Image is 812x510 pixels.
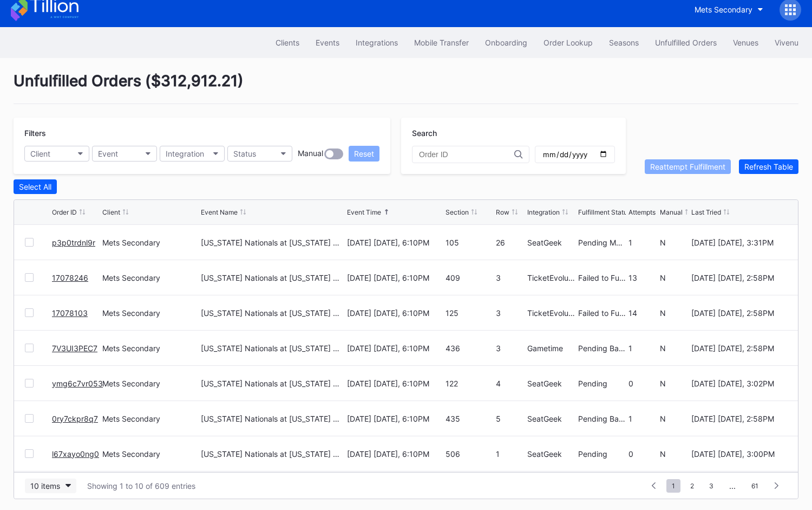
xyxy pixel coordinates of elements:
div: N [660,308,689,318]
div: 4 [496,379,525,388]
div: 0 [628,449,657,459]
div: N [660,449,689,459]
div: Pending Barcode Validation [578,414,626,423]
div: N [660,379,689,388]
div: 435 [446,414,493,423]
button: Order Lookup [535,33,601,53]
div: Event [98,149,118,158]
div: 436 [446,344,493,353]
div: Mets Secondary [102,238,198,247]
div: Clients [276,38,299,47]
div: Attempts [628,208,656,216]
div: [DATE] [DATE], 6:10PM [347,238,443,247]
a: ymg6c7vr053 [52,379,103,388]
div: 14 [628,308,657,318]
div: SeatGeek [527,449,575,459]
div: 105 [446,238,493,247]
div: [DATE] [DATE], 2:58PM [691,273,787,282]
div: 409 [446,273,493,282]
div: Refresh Table [744,162,793,171]
div: Client [30,149,50,158]
div: Pending Manual [578,238,626,247]
a: Events [307,33,348,53]
div: [DATE] [DATE], 6:10PM [347,308,443,318]
div: 125 [446,308,493,318]
div: [DATE] [DATE], 2:58PM [691,344,787,353]
div: TicketEvolution [527,308,575,318]
div: Mets Secondary [102,308,198,318]
button: Reattempt Fulfillment [645,159,731,174]
div: [US_STATE] Nationals at [US_STATE] Mets (Pop-Up Home Run Apple Giveaway) [201,308,344,318]
button: Client [24,146,89,162]
div: ... [721,481,744,490]
button: Clients [267,33,307,53]
div: Pending Barcode Validation [578,344,626,353]
a: 0ry7ckpr8q7 [52,414,98,423]
button: Vivenu [767,33,807,53]
div: Pending [578,449,626,459]
div: Manual [660,208,683,216]
a: p3p0trdnl9r [52,238,95,247]
div: [DATE] [DATE], 3:02PM [691,379,787,388]
div: Row [496,208,509,216]
div: 1 [496,449,525,459]
button: 10 items [25,479,76,493]
div: Client [102,208,120,216]
div: Onboarding [485,38,527,47]
div: SeatGeek [527,238,575,247]
div: Venues [733,38,758,47]
div: Unfulfilled Orders [655,38,717,47]
div: Status [233,149,256,158]
div: N [660,344,689,353]
div: Mets Secondary [102,379,198,388]
div: Unfulfilled Orders ( $312,912.21 ) [14,72,798,104]
div: [DATE] [DATE], 3:31PM [691,238,787,247]
button: Reset [349,146,379,162]
div: Search [412,128,615,138]
button: Onboarding [477,33,535,53]
div: 3 [496,273,525,282]
div: [DATE] [DATE], 2:58PM [691,414,787,423]
div: Order Lookup [543,38,593,47]
div: Integrations [356,38,398,47]
span: 3 [704,479,719,493]
div: Event Time [347,208,381,216]
div: 0 [628,379,657,388]
button: Seasons [601,33,647,53]
div: [US_STATE] Nationals at [US_STATE] Mets (Pop-Up Home Run Apple Giveaway) [201,449,344,459]
div: Seasons [609,38,639,47]
button: Unfulfilled Orders [647,33,725,53]
a: 17078103 [52,308,88,318]
div: SeatGeek [527,379,575,388]
div: 3 [496,308,525,318]
div: Integration [527,208,560,216]
div: [DATE] [DATE], 6:10PM [347,379,443,388]
div: Mets Secondary [102,414,198,423]
div: N [660,414,689,423]
button: Mobile Transfer [406,33,477,53]
div: N [660,238,689,247]
div: [DATE] [DATE], 6:10PM [347,449,443,459]
button: Select All [14,179,57,194]
button: Status [227,146,292,162]
div: [US_STATE] Nationals at [US_STATE] Mets (Pop-Up Home Run Apple Giveaway) [201,238,344,247]
div: 13 [628,273,657,282]
span: 1 [666,479,680,493]
div: 5 [496,414,525,423]
a: 17078246 [52,273,88,282]
div: [US_STATE] Nationals at [US_STATE] Mets (Pop-Up Home Run Apple Giveaway) [201,273,344,282]
div: 506 [446,449,493,459]
div: Event Name [201,208,238,216]
div: Reset [354,149,374,158]
div: Mets Secondary [102,273,198,282]
div: 1 [628,414,657,423]
button: Venues [725,33,767,53]
button: Event [92,146,157,162]
div: Gametime [527,344,575,353]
